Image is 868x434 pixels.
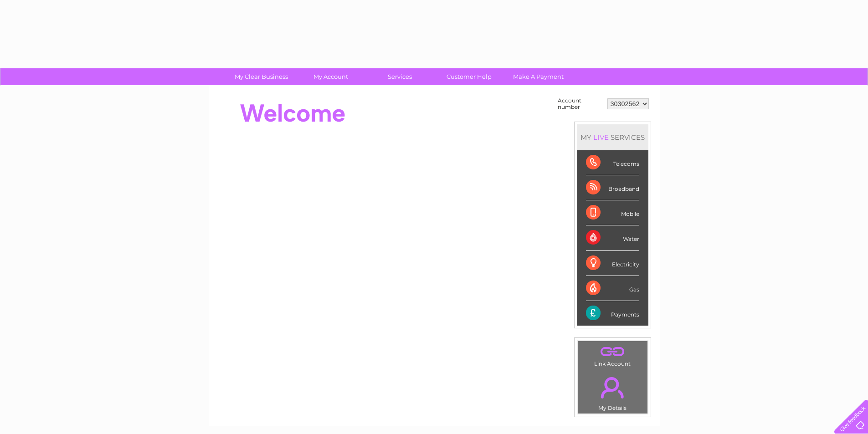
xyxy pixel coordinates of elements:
td: My Details [577,369,648,414]
div: Telecoms [586,150,639,175]
a: . [580,343,645,359]
td: Link Account [577,341,648,369]
div: Water [586,225,639,250]
a: Services [362,68,437,85]
a: My Clear Business [224,68,299,85]
a: Customer Help [431,68,507,85]
div: Gas [586,276,639,301]
div: Mobile [586,200,639,225]
div: MY SERVICES [577,124,648,150]
a: Make A Payment [501,68,576,85]
div: Broadband [586,175,639,200]
div: LIVE [591,133,611,142]
div: Payments [586,301,639,326]
div: Electricity [586,251,639,276]
a: My Account [293,68,368,85]
td: Account number [555,95,605,112]
a: . [580,372,645,403]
